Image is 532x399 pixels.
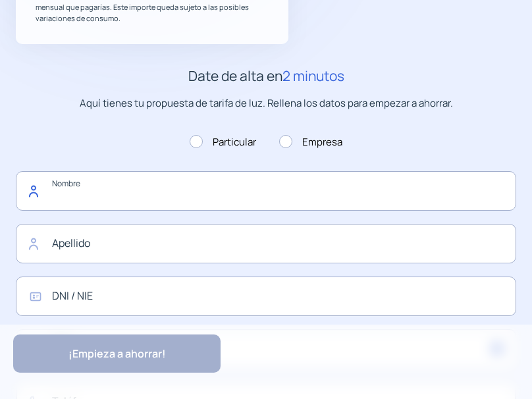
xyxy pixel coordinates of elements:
[16,65,516,88] h2: Date de alta en
[16,95,516,111] p: Aquí tienes tu propuesta de tarifa de luz. Rellena los datos para empezar a ahorrar.
[279,134,342,150] label: Empresa
[282,66,344,85] span: 2 minutos
[190,134,256,150] label: Particular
